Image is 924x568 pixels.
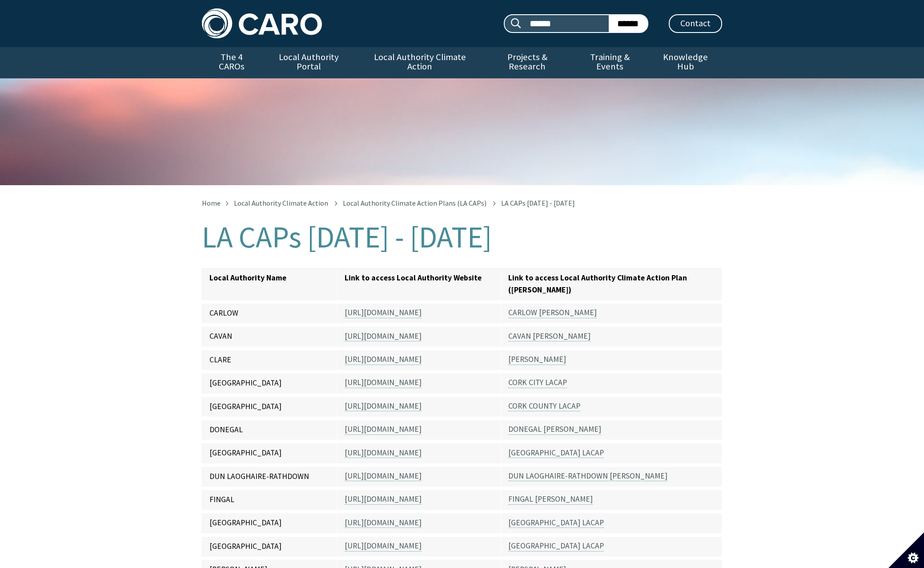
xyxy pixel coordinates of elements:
a: [URL][DOMAIN_NAME] [345,471,422,481]
td: [GEOGRAPHIC_DATA] [202,535,337,558]
a: [URL][DOMAIN_NAME] [345,378,422,388]
a: Contact [669,14,722,33]
a: The 4 CAROs [202,47,261,78]
a: [GEOGRAPHIC_DATA] LACAP [508,448,604,458]
td: DUN LAOGHAIRE-RATHDOWN [202,465,337,488]
a: Local Authority Climate Action Plans (LA CAPs) [343,199,486,207]
span: LA CAPs [DATE] - [DATE] [501,199,575,207]
a: DUN LAOGHAIRE-RATHDOWN [PERSON_NAME] [508,471,667,481]
a: CORK CITY LACAP [508,378,567,388]
a: FINGAL [PERSON_NAME] [508,495,593,505]
td: [GEOGRAPHIC_DATA] [202,395,337,418]
a: CORK COUNTY LACAP [508,401,580,411]
a: [URL][DOMAIN_NAME] [345,425,422,435]
a: Projects & Research [483,47,571,78]
strong: Local Authority Name [209,273,286,283]
a: [URL][DOMAIN_NAME] [345,495,422,505]
td: [GEOGRAPHIC_DATA] [202,442,337,465]
td: CLARE [202,349,337,372]
a: Local Authority Climate Action [234,199,328,207]
a: CARLOW [PERSON_NAME] [508,308,597,318]
a: Training & Events [571,47,649,78]
a: [URL][DOMAIN_NAME] [345,355,422,365]
a: CAVAN [PERSON_NAME] [508,331,591,341]
a: [GEOGRAPHIC_DATA] LACAP [508,518,604,528]
a: [URL][DOMAIN_NAME] [345,448,422,458]
h1: LA CAPs [DATE] - [DATE] [202,221,722,254]
a: Knowledge Hub [649,47,722,78]
td: [GEOGRAPHIC_DATA] [202,372,337,395]
td: [GEOGRAPHIC_DATA] [202,511,337,535]
a: Home [202,199,221,207]
td: CAVAN [202,325,337,348]
a: Local Authority Portal [261,47,356,78]
a: [URL][DOMAIN_NAME] [345,308,422,318]
a: [URL][DOMAIN_NAME] [345,331,422,341]
a: [URL][DOMAIN_NAME] [345,518,422,528]
a: [URL][DOMAIN_NAME] [345,541,422,552]
img: Caro logo [202,8,322,38]
strong: Link to access Local Authority Climate Action Plan ([PERSON_NAME]) [508,273,687,294]
a: DONEGAL [PERSON_NAME] [508,425,601,435]
td: CARLOW [202,302,337,325]
td: DONEGAL [202,418,337,442]
td: FINGAL [202,488,337,511]
a: [GEOGRAPHIC_DATA] LACAP [508,541,604,552]
a: [PERSON_NAME] [508,355,566,365]
strong: Link to access Local Authority Website [345,273,482,283]
a: [URL][DOMAIN_NAME] [345,401,422,411]
a: Local Authority Climate Action [356,47,483,78]
button: Set cookie preferences [888,532,924,568]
